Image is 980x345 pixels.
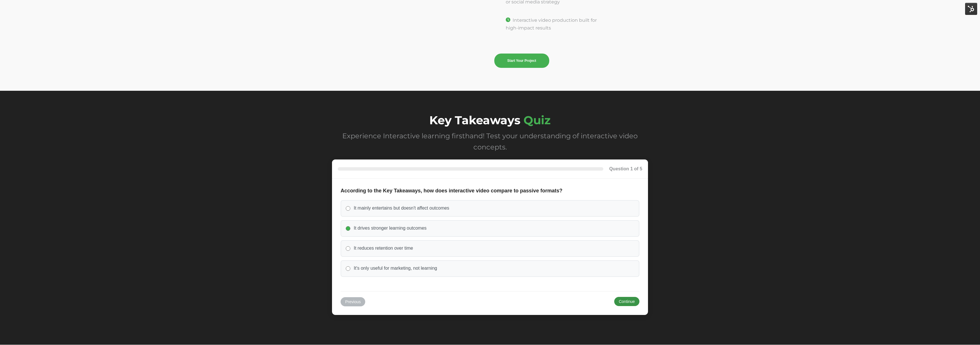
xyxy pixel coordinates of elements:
[354,265,437,271] span: It's only useful for marketing, not learning
[965,3,977,15] img: HubSpot Tools Menu Toggle
[429,113,520,127] span: Key Takeaways
[507,59,536,63] span: Start Your Project
[614,297,639,306] button: Continue
[523,113,551,127] span: Quiz
[609,165,642,173] div: Question 1 of 5
[354,225,426,231] span: It drives stronger learning outcomes
[346,266,350,271] input: It's only useful for marketing, not learning
[354,205,449,211] span: It mainly entertains but doesn't affect outcomes
[346,226,350,231] input: It drives stronger learning outcomes
[341,187,562,194] legend: According to the Key Takeaways, how does interactive video compare to passive formats?
[346,246,350,251] input: It reduces retention over time
[506,17,597,31] span: Interactive video production built for high-impact results
[346,206,350,211] input: It mainly entertains but doesn't affect outcomes
[354,245,413,251] span: It reduces retention over time
[342,132,638,151] span: Experience Interactive learning firsthand! Test your understanding of interactive video concepts.
[494,54,549,68] a: Start Your Project
[341,297,365,306] button: Previous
